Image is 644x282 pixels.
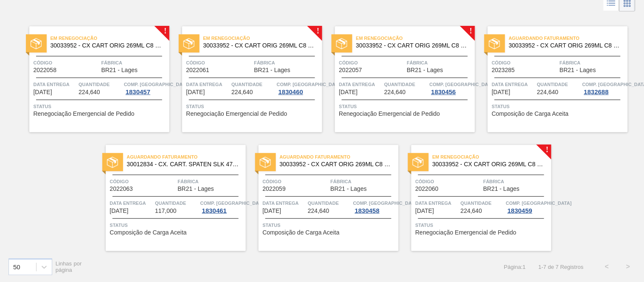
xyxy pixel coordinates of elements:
span: Renegociação Emergencial de Pedido [339,111,440,117]
span: Fábrica [484,177,549,186]
span: Quantidade [231,80,275,89]
img: status [183,38,194,49]
span: Data entrega [186,80,230,89]
a: Comp. [GEOGRAPHIC_DATA]1830457 [124,80,167,95]
span: Aguardando Faturamento [509,34,628,42]
span: Status [34,102,167,111]
a: !statusEm renegociação30033952 - CX CART ORIG 269ML C8 GPI NIV24Código2022057FábricaBR21 - LagesD... [322,26,475,132]
span: Data entrega [110,199,153,207]
span: Quantidade [79,80,122,89]
a: Comp. [GEOGRAPHIC_DATA]1832688 [582,80,626,95]
span: Data entrega [339,80,382,89]
span: 2022059 [263,186,286,192]
span: Comp. Carga [124,80,190,89]
span: Página : 1 [504,264,526,270]
span: 2022063 [110,186,133,192]
span: Em renegociação [356,34,475,42]
span: Status [339,102,473,111]
span: 13/10/2025 [339,89,358,95]
span: 16/10/2025 [110,208,129,214]
span: Status [110,221,244,229]
span: Comp. Carga [430,80,495,89]
span: Data entrega [492,80,535,89]
span: 224,640 [537,89,559,95]
span: Data entrega [34,80,77,89]
span: Aguardando Faturamento [127,153,246,161]
span: Aguardando Faturamento [280,153,399,161]
span: Composição de Carga Aceita [110,229,187,236]
img: status [413,157,424,168]
span: Fábrica [101,59,167,67]
span: BR21 - Lages [484,186,520,192]
span: Código [34,59,99,67]
span: 30012834 - CX. CART. SPATEN SLK 473ML C12 429 [127,161,239,168]
span: 2022060 [416,186,439,192]
span: Fábrica [254,59,320,67]
span: 224,640 [461,208,482,214]
a: statusAguardando Faturamento30012834 - CX. CART. SPATEN SLK 473ML C12 429Código2022063FábricaBR21... [93,145,246,251]
span: Renegociação Emergencial de Pedido [416,229,517,236]
button: < [596,256,618,277]
span: 08/10/2025 [34,89,52,95]
span: 224,640 [79,89,100,95]
div: 50 [13,263,20,271]
span: Fábrica [178,177,244,186]
span: Em renegociação [51,34,169,42]
a: !statusEm renegociação30033952 - CX CART ORIG 269ML C8 GPI NIV24Código2022058FábricaBR21 - LagesD... [17,26,169,132]
span: Composição de Carga Aceita [263,229,340,236]
span: Em renegociação [433,153,551,161]
span: 2022057 [339,67,363,73]
span: Código [110,177,176,186]
span: Código [339,59,405,67]
span: 224,640 [384,89,406,95]
span: 224,640 [231,89,253,95]
span: Status [416,221,549,229]
span: 2023285 [492,67,515,73]
img: status [336,38,347,49]
span: Quantidade [308,199,351,207]
span: Código [186,59,252,67]
span: Comp. Carga [277,80,343,89]
span: Quantidade [461,199,504,207]
div: 1830460 [277,89,305,95]
a: statusAguardando Faturamento30033952 - CX CART ORIG 269ML C8 GPI NIV24Código2022059FábricaBR21 - ... [246,145,399,251]
span: Composição de Carga Aceita [492,111,569,117]
span: Data entrega [416,199,459,207]
div: 1830456 [430,89,458,95]
a: Comp. [GEOGRAPHIC_DATA]1830460 [277,80,320,95]
span: 27/10/2025 [263,208,281,214]
span: Comp. Carga [506,199,572,207]
a: Comp. [GEOGRAPHIC_DATA]1830458 [353,199,397,214]
span: BR21 - Lages [101,67,138,73]
span: 30033952 - CX CART ORIG 269ML C8 GPI NIV24 [356,42,468,49]
div: 1830458 [353,207,381,214]
div: 1830457 [124,89,152,95]
span: Quantidade [155,199,198,207]
button: > [618,256,639,277]
span: Código [492,59,558,67]
span: 30033952 - CX CART ORIG 269ML C8 GPI NIV24 [280,161,392,168]
span: BR21 - Lages [560,67,596,73]
span: 09/10/2025 [186,89,205,95]
a: !statusEm renegociação30033952 - CX CART ORIG 269ML C8 GPI NIV24Código2022061FábricaBR21 - LagesD... [169,26,322,132]
span: Quantidade [384,80,427,89]
span: BR21 - Lages [178,186,214,192]
a: Comp. [GEOGRAPHIC_DATA]1830456 [430,80,473,95]
span: Linhas por página [56,260,82,273]
img: status [107,157,118,168]
span: Renegociação Emergencial de Pedido [186,111,287,117]
div: 1830461 [200,207,228,214]
span: Fábrica [407,59,473,67]
a: !statusEm renegociação30033952 - CX CART ORIG 269ML C8 GPI NIV24Código2022060FábricaBR21 - LagesD... [399,145,551,251]
span: 117,000 [155,208,177,214]
span: 224,640 [308,208,329,214]
span: Status [492,102,626,111]
span: 1 - 7 de 7 Registros [539,264,584,270]
span: Fábrica [331,177,397,186]
img: status [31,38,42,49]
span: 2022058 [34,67,57,73]
span: Data entrega [263,199,306,207]
div: 1832688 [582,89,610,95]
a: Comp. [GEOGRAPHIC_DATA]1830459 [506,199,549,214]
span: Quantidade [537,80,580,89]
